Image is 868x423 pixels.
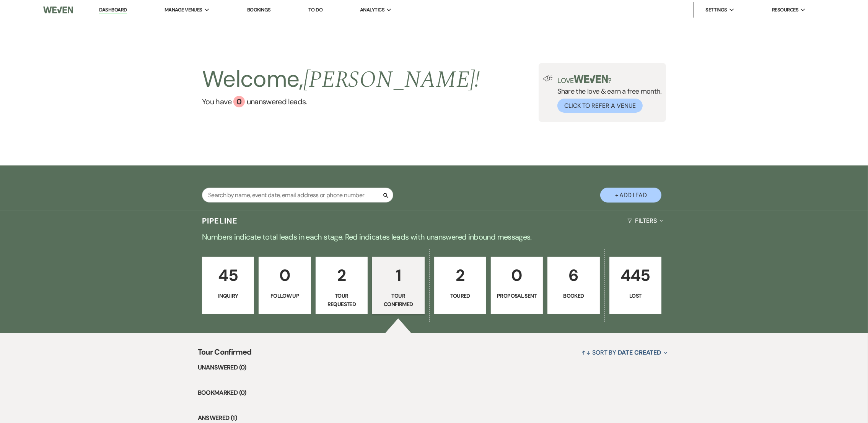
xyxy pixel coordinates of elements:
p: Proposal Sent [496,292,538,300]
p: Love ? [557,75,661,84]
span: Date Created [618,348,661,357]
a: Bookings [247,6,271,13]
p: 45 [207,263,249,288]
button: Click to Refer a Venue [557,99,643,113]
span: Resources [772,6,798,14]
p: Follow Up [264,292,306,300]
a: 2Tour Requested [316,257,368,314]
p: 445 [614,263,656,288]
a: 2Toured [434,257,486,314]
h2: Welcome, [202,63,480,96]
img: weven-logo-green.svg [574,75,608,83]
p: Lost [614,292,656,300]
a: 45Inquiry [202,257,254,314]
button: Filters [624,211,666,231]
p: 0 [264,263,306,288]
a: 445Lost [609,257,661,314]
li: Answered (1) [198,413,671,423]
p: 0 [496,263,538,288]
button: Sort By Date Created [578,342,670,363]
p: 1 [377,263,419,288]
span: ↑↓ [581,348,591,357]
img: loud-speaker-illustration.svg [543,75,553,81]
span: Settings [705,6,727,14]
p: Tour Requested [321,292,363,309]
span: [PERSON_NAME] ! [303,62,480,97]
a: To Do [308,6,322,13]
a: Dashboard [99,6,127,14]
button: + Add Lead [600,188,661,203]
p: 2 [321,263,363,288]
p: Inquiry [207,292,249,300]
img: Weven Logo [43,2,73,18]
p: 6 [552,263,594,288]
div: Share the love & earn a free month. [553,75,661,113]
a: 0Proposal Sent [491,257,543,314]
span: Manage Venues [164,6,202,14]
p: 2 [439,263,481,288]
p: Booked [552,292,594,300]
span: Tour Confirmed [198,346,252,363]
li: Unanswered (0) [198,363,671,373]
div: 0 [233,96,245,107]
a: 0Follow Up [259,257,311,314]
p: Numbers indicate total leads in each stage. Red indicates leads with unanswered inbound messages. [159,231,710,243]
h3: Pipeline [202,216,238,226]
li: Bookmarked (0) [198,388,671,398]
p: Toured [439,292,481,300]
p: Tour Confirmed [377,292,419,309]
a: 6Booked [547,257,599,314]
a: You have 0 unanswered leads. [202,96,480,107]
span: Analytics [360,6,384,14]
input: Search by name, event date, email address or phone number [202,188,393,203]
a: 1Tour Confirmed [372,257,424,314]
